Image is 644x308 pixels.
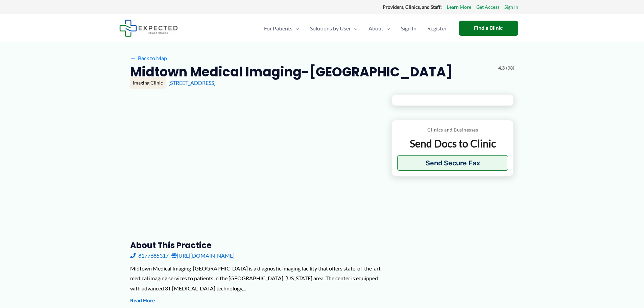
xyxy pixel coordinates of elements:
h2: Midtown Medical Imaging-[GEOGRAPHIC_DATA] [130,64,453,80]
span: Solutions by User [310,17,351,40]
span: Menu Toggle [383,17,390,40]
a: Register [422,17,452,40]
div: Midtown Medical Imaging-[GEOGRAPHIC_DATA] is a diagnostic imaging facility that offers state-of-t... [130,263,381,293]
span: Menu Toggle [292,17,299,40]
a: Find a Clinic [459,21,518,36]
a: AboutMenu Toggle [363,17,396,40]
a: Learn More [447,3,471,11]
strong: Providers, Clinics, and Staff: [383,4,442,10]
a: [URL][DOMAIN_NAME] [171,251,235,261]
p: Send Docs to Clinic [397,137,508,150]
span: ← [130,55,137,61]
span: 4.3 [498,64,505,72]
a: ←Back to Map [130,53,167,63]
div: Imaging Clinic [130,77,166,89]
a: For PatientsMenu Toggle [259,17,305,40]
p: Clinics and Businesses [397,125,508,134]
a: [STREET_ADDRESS] [168,79,216,86]
a: Get Access [476,3,499,11]
button: Read More [130,297,155,305]
img: Expected Healthcare Logo - side, dark font, small [119,20,178,37]
a: Solutions by UserMenu Toggle [305,17,363,40]
span: Sign In [401,17,416,40]
nav: Primary Site Navigation [259,17,452,40]
span: Menu Toggle [351,17,358,40]
h3: About this practice [130,240,381,251]
a: 8177685317 [130,251,169,261]
button: Send Secure Fax [397,155,508,171]
span: About [368,17,383,40]
span: For Patients [264,17,292,40]
a: Sign In [396,17,422,40]
span: Register [427,17,447,40]
a: Sign In [504,3,518,11]
span: (98) [506,64,514,72]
